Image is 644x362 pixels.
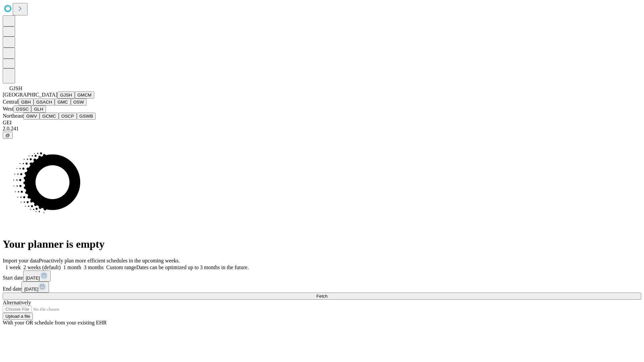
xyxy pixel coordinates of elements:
[3,99,18,105] span: Central
[26,276,40,281] span: [DATE]
[3,293,641,300] button: Fetch
[3,132,13,139] button: @
[21,282,49,293] button: [DATE]
[23,270,51,282] button: [DATE]
[24,287,38,292] span: [DATE]
[3,320,107,325] span: With your OR schedule from your existing EHR
[9,85,22,91] span: GJSH
[71,99,87,106] button: OSW
[34,99,55,106] button: GSACH
[18,99,34,106] button: GBH
[3,106,13,112] span: West
[3,120,641,126] div: GEI
[63,264,81,270] span: 1 month
[3,92,57,98] span: [GEOGRAPHIC_DATA]
[3,300,31,305] span: Alternatively
[3,113,23,119] span: Northeast
[5,133,10,138] span: @
[75,92,94,99] button: GMCM
[3,270,641,282] div: Start date
[106,264,136,270] span: Custom range
[31,106,46,113] button: GLH
[84,264,104,270] span: 3 months
[5,264,21,270] span: 1 week
[39,258,180,263] span: Proactively plan more efficient schedules in the upcoming weeks.
[40,113,59,120] button: GCMC
[3,258,39,263] span: Import your data
[59,113,77,120] button: OSCP
[3,238,641,250] h1: Your planner is empty
[57,92,75,99] button: GJSH
[136,264,249,270] span: Dates can be optimized up to 3 months in the future.
[55,99,70,106] button: GMC
[3,282,641,293] div: End date
[316,294,327,299] span: Fetch
[23,264,61,270] span: 2 weeks (default)
[23,113,40,120] button: GWV
[77,113,96,120] button: GSWB
[3,126,641,132] div: 2.0.241
[3,313,33,320] button: Upload a file
[13,106,32,113] button: OSSC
